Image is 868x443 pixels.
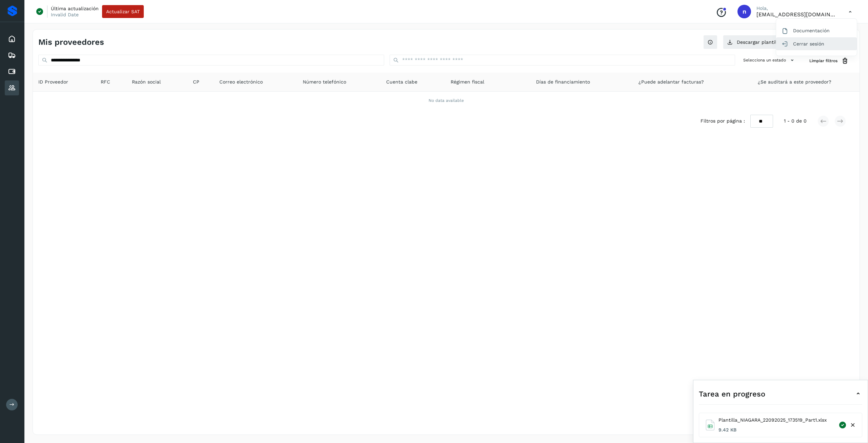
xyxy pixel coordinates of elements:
div: Cerrar sesión [776,37,857,50]
div: Embarques [5,48,19,63]
span: Tarea en progreso [699,388,765,400]
div: Documentación [776,24,857,37]
span: 9.42 KB [718,426,827,433]
div: Cuentas por pagar [5,64,19,79]
div: Tarea en progreso [699,386,862,402]
div: Inicio [5,32,19,47]
span: Plantilla_NIAGARA_22092025_173519_Part1.xlsx [718,417,827,424]
div: Proveedores [5,80,19,95]
img: Excel file [705,420,716,430]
